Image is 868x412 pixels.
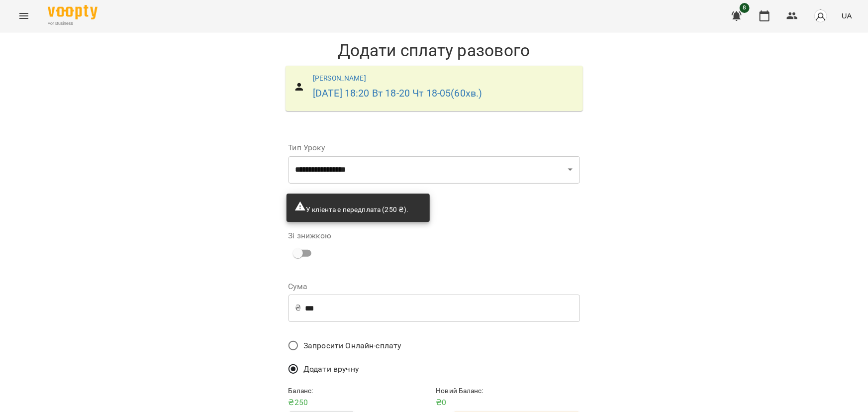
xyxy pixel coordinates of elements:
span: For Business [48,20,97,27]
span: 8 [740,3,750,13]
h6: Баланс : [289,386,432,397]
button: Menu [12,4,36,28]
span: UA [842,10,852,21]
p: ₴ 0 [436,397,580,409]
span: Запросити Онлайн-сплату [303,340,401,352]
label: Тип Уроку [289,144,580,152]
label: Зі знижкою [289,232,331,240]
a: [PERSON_NAME] [313,74,366,82]
a: [DATE] 18:20 Вт 18-20 Чт 18-05(60хв.) [313,88,482,99]
h1: Додати сплату разового [281,40,588,61]
img: Voopty Logo [48,5,97,19]
p: ₴ 250 [289,397,432,409]
h6: Новий Баланс : [436,386,580,397]
p: ₴ [295,302,301,314]
label: Сума [289,283,580,291]
button: UA [838,6,856,25]
img: avatar_s.png [814,9,828,23]
span: Додати вручну [303,363,359,375]
span: У клієнта є передплата (250 ₴). [294,206,409,213]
